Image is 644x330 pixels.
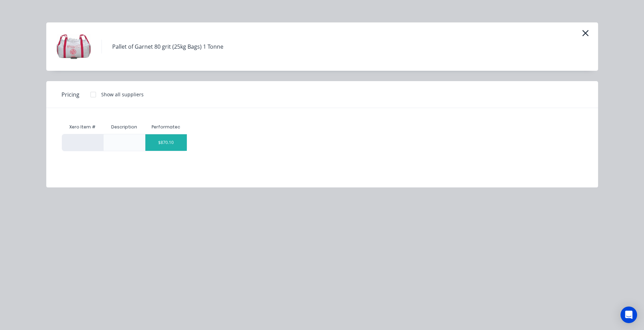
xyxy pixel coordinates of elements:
div: Description [106,118,143,136]
div: Xero Item # [62,120,103,134]
img: Pallet of Garnet 80 grit (25kg Bags) 1 Tonne [57,29,91,64]
div: Show all suppliers [101,91,144,98]
div: Open Intercom Messenger [621,307,637,323]
div: $870.10 [145,134,187,151]
div: Pallet of Garnet 80 grit (25kg Bags) 1 Tonne [112,42,223,51]
span: Pricing [61,90,79,99]
div: Performatec [152,124,180,130]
